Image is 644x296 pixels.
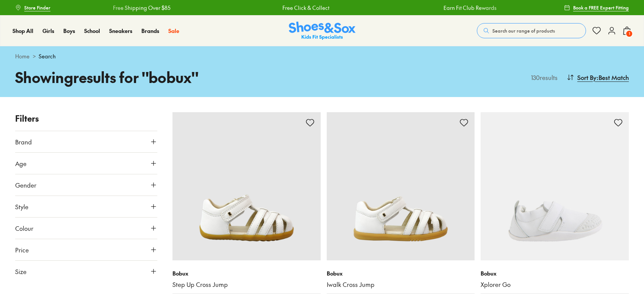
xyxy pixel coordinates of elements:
span: : Best Match [597,73,629,82]
button: Sort By:Best Match [567,69,629,86]
a: Boys [63,27,75,35]
p: Bobux [327,269,475,277]
button: Age [15,153,157,174]
span: Sale [168,27,179,34]
a: Book a FREE Expert Fitting [564,1,629,14]
span: Age [15,159,27,168]
h1: Showing results for " bobux " [15,66,322,88]
a: Store Finder [15,1,50,14]
a: Xplorer Go [481,280,629,289]
span: Girls [42,27,54,34]
div: > [15,52,629,60]
a: School [84,27,100,35]
button: Brand [15,131,157,152]
p: 130 results [528,73,558,82]
button: Price [15,239,157,260]
span: Search [39,52,56,60]
span: Sort By [577,73,597,82]
button: 1 [622,22,631,39]
a: Sale [168,27,179,35]
span: Size [15,267,27,276]
a: Brands [141,27,159,35]
p: Bobux [172,269,321,277]
a: Shop All [13,27,33,35]
p: Bobux [481,269,629,277]
a: Shoes & Sox [289,22,356,40]
span: 1 [625,30,633,38]
span: Colour [15,224,33,233]
span: Boys [63,27,75,34]
a: Step Up Cross Jump [172,280,321,289]
p: Filters [15,112,157,125]
span: Search our range of products [492,27,555,34]
a: Earn Fit Club Rewards [442,4,495,12]
span: Store Finder [24,4,50,11]
a: Free Shipping Over $85 [111,4,169,12]
span: School [84,27,100,34]
a: Iwalk Cross Jump [327,280,475,289]
a: Girls [42,27,54,35]
button: Colour [15,218,157,239]
a: Sneakers [109,27,132,35]
span: Price [15,245,29,254]
a: Free Click & Collect [280,4,327,12]
button: Gender [15,174,157,196]
img: SNS_Logo_Responsive.svg [289,22,356,40]
span: Book a FREE Expert Fitting [573,4,629,11]
span: Brands [141,27,159,34]
a: Home [15,52,30,60]
span: Brand [15,137,32,146]
span: Style [15,202,28,211]
button: Search our range of products [477,23,586,38]
button: Size [15,261,157,282]
button: Style [15,196,157,217]
span: Sneakers [109,27,132,34]
span: Gender [15,180,36,190]
span: Shop All [13,27,33,34]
